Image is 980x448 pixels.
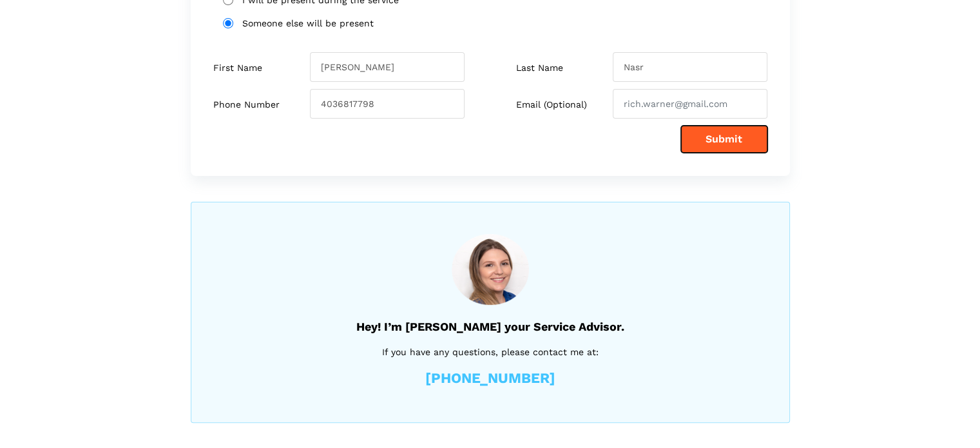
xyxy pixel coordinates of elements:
[613,52,767,82] input: Warner
[224,320,757,333] h5: Hey! I’m [PERSON_NAME] your Service Advisor.
[681,126,767,153] button: Submit
[224,345,757,359] p: If you have any questions, please contact me at:
[516,63,563,73] label: Last Name
[425,371,555,385] a: [PHONE_NUMBER]
[310,52,465,82] input: Richard
[516,99,587,110] label: Email (Optional)
[310,89,465,119] input: 645 898 1229
[223,18,758,29] label: Someone else will be present
[223,18,233,28] input: Someone else will be present
[613,89,767,119] input: rich.warner@gmail.com
[213,63,262,73] label: First Name
[213,99,280,110] label: Phone Number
